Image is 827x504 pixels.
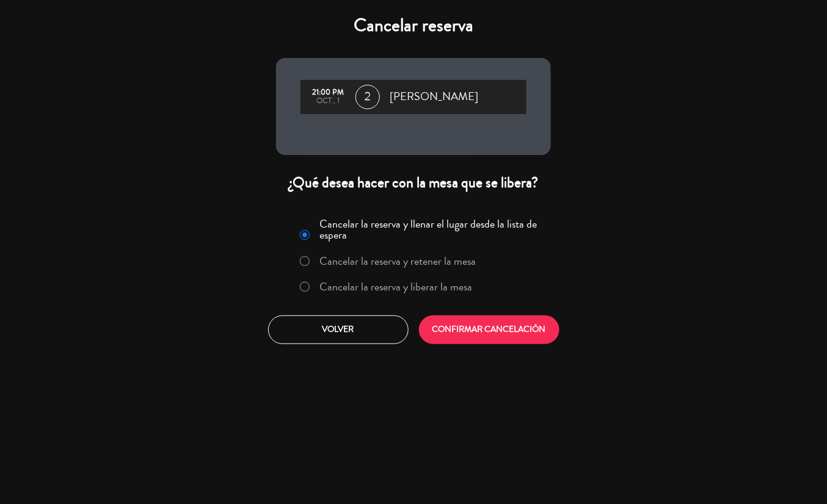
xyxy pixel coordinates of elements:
[307,97,349,106] div: oct., 1
[268,315,409,344] button: Volver
[320,218,544,240] label: Cancelar la reserva y llenar el lugar desde la lista de espera
[355,85,380,109] span: 2
[419,315,559,344] button: CONFIRMAR CANCELACIÓN
[276,173,551,192] div: ¿Qué desea hacer con la mesa que se libera?
[320,256,476,267] label: Cancelar la reserva y retener la mesa
[390,88,478,106] span: [PERSON_NAME]
[307,88,349,97] div: 21:00 PM
[276,15,551,37] h4: Cancelar reserva
[320,281,473,292] label: Cancelar la reserva y liberar la mesa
